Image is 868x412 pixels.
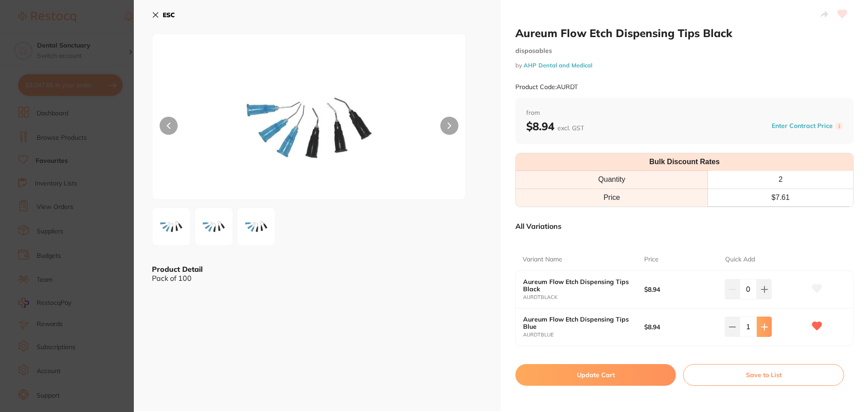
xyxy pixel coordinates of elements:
[515,26,854,40] h2: Aureum Flow Etch Dispensing Tips Black
[515,62,854,69] small: by
[152,7,175,23] button: ESC
[516,153,853,171] th: Bulk Discount Rates
[198,210,230,243] img: NjE2NzY
[523,278,632,293] b: Aureum Flow Etch Dispensing Tips Black
[515,222,561,231] p: All Variations
[240,210,273,243] img: NjE2Nzc
[516,189,708,206] td: Price
[644,323,717,331] b: $8.94
[526,119,584,133] b: $8.94
[515,47,854,55] small: disposables
[152,274,483,282] div: Pack of 100
[523,316,632,330] b: Aureum Flow Etch Dispensing Tips Blue
[516,171,708,189] th: Quantity
[644,255,659,264] p: Price
[835,123,843,130] label: i
[708,171,853,189] th: 2
[557,124,584,132] span: excl. GST
[725,255,755,264] p: Quick Add
[644,286,717,293] b: $8.94
[683,364,844,386] button: Save to List
[524,62,592,69] a: AHP Dental and Medical
[152,265,203,274] b: Product Detail
[769,122,835,130] button: Enter Contract Price
[163,11,175,19] b: ESC
[215,57,403,199] img: NjE2NzU
[515,364,676,386] button: Update Cart
[515,83,578,91] small: Product Code: AURDT
[155,210,188,243] img: NjE2NzU
[708,189,853,206] td: $ 7.61
[523,255,562,264] p: Variant Name
[526,109,843,118] span: from
[523,294,644,300] small: AURDTBLACK
[523,332,644,338] small: AURDTBLUE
